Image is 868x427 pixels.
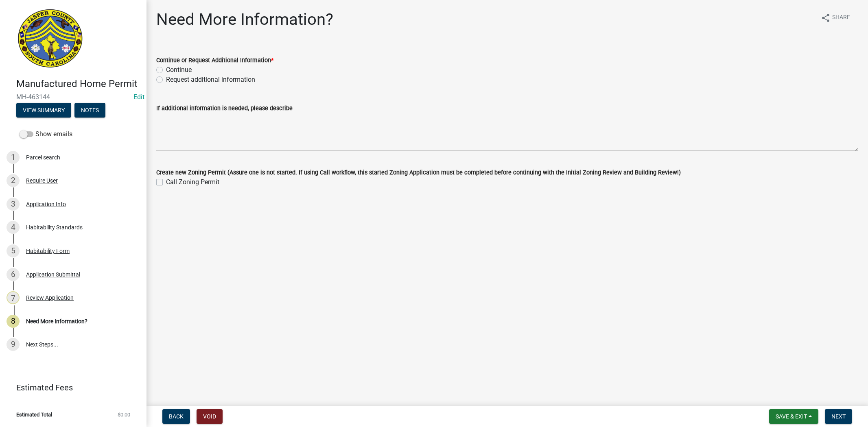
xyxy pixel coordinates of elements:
[16,78,140,90] h4: Manufactured Home Permit
[133,93,144,101] a: Edit
[7,174,20,187] div: 2
[26,318,87,324] div: Need More Information?
[16,412,52,417] span: Estimated Total
[26,248,70,254] div: Habitability Form
[7,338,20,351] div: 9
[7,244,20,257] div: 5
[7,268,20,281] div: 6
[156,106,293,111] label: If additional information is needed, please describe
[133,93,144,101] wm-modal-confirm: Edit Application Number
[20,129,72,139] label: Show emails
[16,93,130,101] span: MH-463144
[825,409,852,424] button: Next
[7,221,20,234] div: 4
[26,178,58,183] div: Require User
[118,412,130,417] span: $0.00
[156,10,333,29] h1: Need More Information?
[74,107,105,114] wm-modal-confirm: Notes
[74,103,105,118] button: Notes
[7,198,20,211] div: 3
[156,58,273,63] label: Continue or Request Additional Information
[7,315,20,328] div: 8
[26,272,80,277] div: Application Submittal
[831,413,846,420] span: Next
[26,201,66,207] div: Application Info
[16,103,71,118] button: View Summary
[16,9,84,70] img: Jasper County, South Carolina
[169,413,184,420] span: Back
[769,409,818,424] button: Save & Exit
[166,177,219,187] label: Call Zoning Permit
[7,379,133,396] a: Estimated Fees
[156,170,681,176] label: Create new Zoning Permit (Assure one is not started. If using Call workflow, this started Zoning ...
[26,224,83,230] div: Habitability Standards
[26,155,60,160] div: Parcel search
[166,65,192,75] label: Continue
[832,13,850,23] span: Share
[7,151,20,164] div: 1
[776,413,807,420] span: Save & Exit
[26,295,74,301] div: Review Application
[7,291,20,304] div: 7
[166,75,255,85] label: Request additional information
[16,107,71,114] wm-modal-confirm: Summary
[814,10,857,26] button: shareShare
[162,409,190,424] button: Back
[197,409,223,424] button: Void
[821,13,831,23] i: share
